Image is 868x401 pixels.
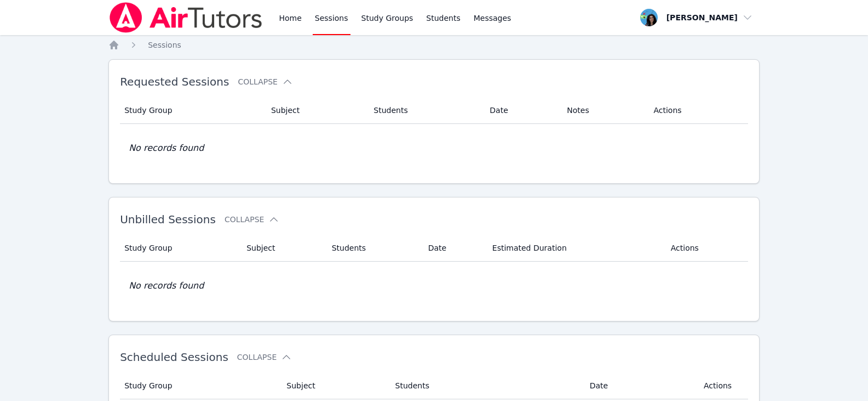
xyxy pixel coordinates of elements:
img: Air Tutors [108,2,263,33]
span: Unbilled Sessions [120,213,216,226]
th: Study Group [120,235,240,262]
nav: Breadcrumb [108,39,760,50]
th: Study Group [120,97,265,124]
button: Collapse [225,214,279,225]
th: Date [422,235,486,262]
th: Actions [697,372,748,399]
th: Subject [265,97,367,124]
th: Estimated Duration [486,235,664,262]
th: Actions [664,235,748,262]
th: Students [367,97,483,124]
th: Students [325,235,422,262]
th: Students [389,372,583,399]
th: Study Group [120,372,280,399]
button: Collapse [238,76,292,87]
th: Subject [280,372,388,399]
span: Scheduled Sessions [120,351,228,364]
td: No records found [120,262,748,310]
th: Notes [560,97,647,124]
td: No records found [120,124,748,172]
th: Actions [647,97,748,124]
span: Messages [474,13,511,24]
span: Sessions [148,41,181,49]
th: Date [583,372,697,399]
span: Requested Sessions [120,75,229,88]
a: Sessions [148,39,181,50]
th: Subject [240,235,325,262]
button: Collapse [237,352,292,363]
th: Date [483,97,560,124]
